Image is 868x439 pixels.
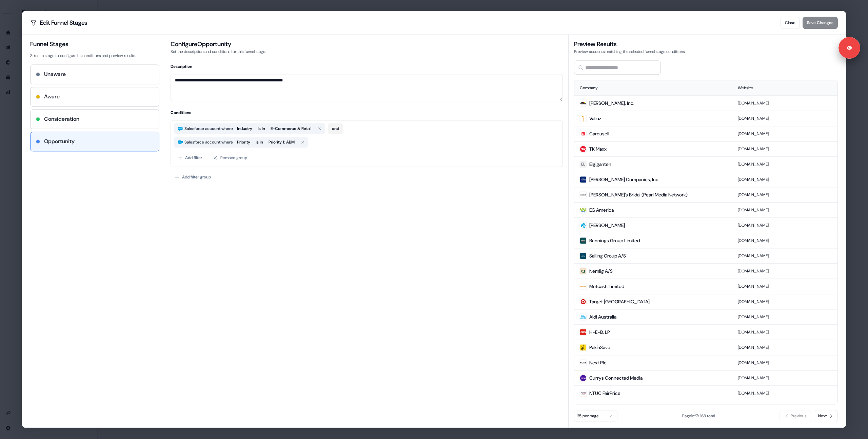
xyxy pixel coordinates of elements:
h3: Preview Results [574,40,838,48]
span: [PERSON_NAME], Inc. [589,100,634,107]
p: [DOMAIN_NAME] [738,298,832,305]
p: [DOMAIN_NAME] [738,146,832,152]
p: [DOMAIN_NAME] [738,344,832,351]
h3: Configure Opportunity [171,40,563,48]
span: NTUC FairPrice [589,390,620,397]
span: Elgiganten [589,161,611,168]
span: Currys Connected Media [589,375,643,381]
span: Salling Group A/S [589,252,626,259]
span: Target [GEOGRAPHIC_DATA] [589,298,650,305]
button: Priority 1: ABM [266,138,297,146]
p: [DOMAIN_NAME] [738,176,832,183]
p: [DOMAIN_NAME] [738,115,832,122]
p: [DOMAIN_NAME] [738,375,832,381]
p: Preview accounts matching the selected funnel stage conditions [574,48,838,55]
p: [DOMAIN_NAME] [738,268,832,274]
p: Select a stage to configure its conditions and preview results. [30,52,159,59]
h4: Opportunity [44,137,75,146]
p: [DOMAIN_NAME] [738,313,832,320]
p: [DOMAIN_NAME] [738,191,832,198]
span: Salesforce account where [183,125,234,132]
span: Next Plc [589,359,607,366]
span: Valiuz [589,115,601,122]
p: [DOMAIN_NAME] [738,130,832,137]
h4: Aware [44,93,60,101]
h3: Funnel Stages [30,40,159,48]
span: EG America [589,207,614,213]
button: Add filter group [171,171,215,183]
div: Website [738,84,832,91]
p: Set the description and conditions for this funnel stage. [171,48,563,55]
span: Nemlig A/S [589,268,613,274]
p: [DOMAIN_NAME] [738,283,832,290]
span: Carousell [589,130,609,137]
button: Remove group [209,152,251,164]
button: Close [781,17,800,29]
p: [DOMAIN_NAME] [738,100,832,107]
p: [DOMAIN_NAME] [738,252,832,259]
span: Bunnings Group Limited [589,237,640,244]
h4: Unaware [44,70,66,78]
span: TK Maxx [589,146,607,152]
p: [DOMAIN_NAME] [738,237,832,244]
span: Metcash Limited [589,283,624,290]
h4: Conditions [171,109,563,116]
div: Company [580,84,727,91]
button: E-Commerce & Retail [268,125,314,133]
p: [DOMAIN_NAME] [738,207,832,213]
span: [PERSON_NAME]'s Bridal (Pearl Media Network) [589,191,688,198]
p: [DOMAIN_NAME] [738,390,832,397]
span: Priority [237,139,250,146]
p: [DOMAIN_NAME] [738,161,832,168]
span: [PERSON_NAME] Companies, Inc. [589,176,659,183]
span: Salesforce account where [183,139,234,146]
button: Add filter [174,152,206,164]
h2: Edit Funnel Stages [30,19,87,26]
span: [PERSON_NAME] [589,222,625,229]
h4: Description [171,63,563,70]
span: H-E-B, LP [589,329,610,336]
button: Next [814,410,838,422]
button: and [328,123,343,134]
p: [DOMAIN_NAME] [738,359,832,366]
div: EL [581,161,585,168]
span: Pak'nSave [589,344,610,351]
span: Next [818,413,827,420]
h4: Consideration [44,115,79,123]
span: Aldi Australia [589,313,616,320]
span: Industry [237,125,252,132]
p: [DOMAIN_NAME] [738,222,832,229]
p: [DOMAIN_NAME] [738,329,832,336]
span: Page 1 of 7 • 168 total [682,414,715,419]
